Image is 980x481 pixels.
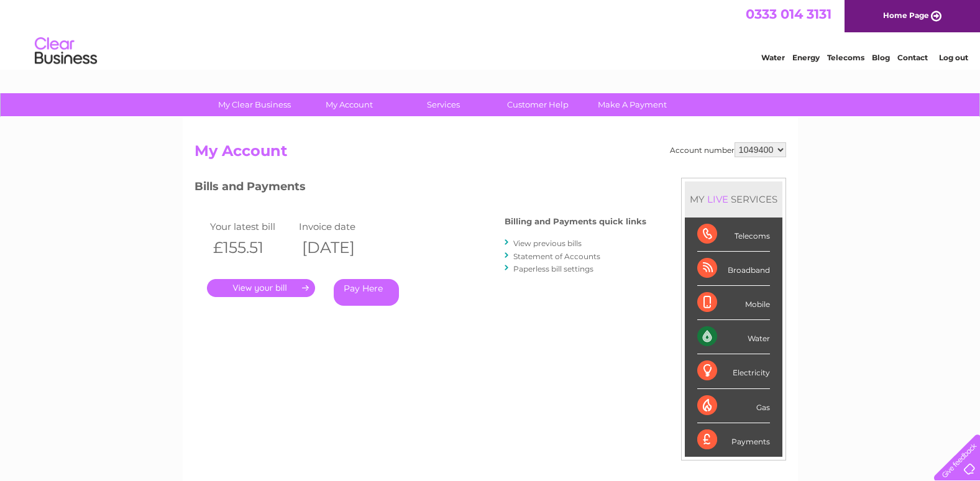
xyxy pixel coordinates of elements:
[697,320,770,354] div: Water
[792,53,820,62] a: Energy
[761,53,785,62] a: Water
[487,93,589,116] a: Customer Help
[697,423,770,457] div: Payments
[207,279,315,297] a: .
[697,252,770,286] div: Broadband
[939,53,968,62] a: Log out
[207,235,296,260] th: £155.51
[296,218,385,235] td: Invoice date
[513,252,600,261] a: Statement of Accounts
[872,53,890,62] a: Blog
[392,93,495,116] a: Services
[705,193,731,205] div: LIVE
[298,93,400,116] a: My Account
[334,279,399,306] a: Pay Here
[581,93,684,116] a: Make A Payment
[197,7,784,60] div: Clear Business is a trading name of Verastar Limited (registered in [GEOGRAPHIC_DATA] No. 3667643...
[670,142,786,157] div: Account number
[697,218,770,252] div: Telecoms
[505,217,646,226] h4: Billing and Payments quick links
[697,354,770,388] div: Electricity
[513,239,582,248] a: View previous bills
[697,389,770,423] div: Gas
[513,264,593,273] a: Paperless bill settings
[827,53,864,62] a: Telecoms
[697,286,770,320] div: Mobile
[195,178,646,199] h3: Bills and Payments
[203,93,306,116] a: My Clear Business
[897,53,928,62] a: Contact
[207,218,296,235] td: Your latest bill
[685,181,782,217] div: MY SERVICES
[195,142,786,166] h2: My Account
[296,235,385,260] th: [DATE]
[746,6,831,22] a: 0333 014 3131
[34,32,98,70] img: logo.png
